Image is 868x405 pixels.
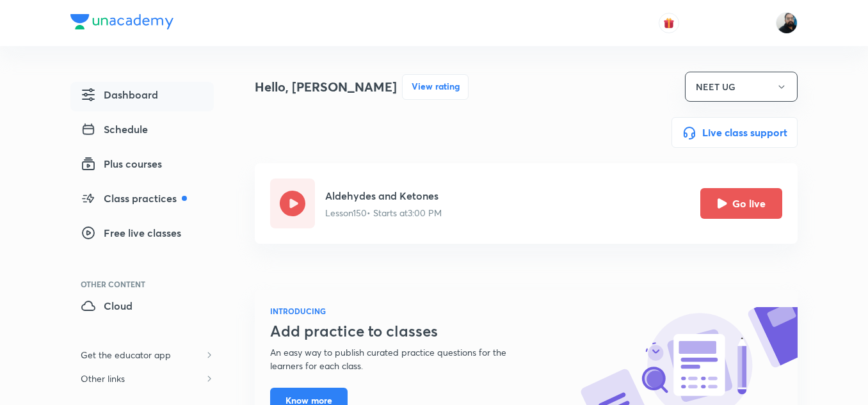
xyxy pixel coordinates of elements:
[685,72,798,102] button: NEET UG
[70,186,214,215] a: Class practices
[402,74,469,100] button: View rating
[70,367,135,390] h6: Other links
[325,188,442,203] h5: Aldehydes and Ketones
[663,17,675,29] img: avatar
[81,156,162,171] span: Plus courses
[270,305,538,317] h6: INTRODUCING
[700,188,782,219] button: Go live
[81,298,133,314] span: Cloud
[81,280,214,288] div: Other Content
[81,122,148,137] span: Schedule
[70,116,214,146] a: Schedule
[659,13,679,33] button: avatar
[671,117,798,148] button: Live class support
[754,355,854,391] iframe: Help widget launcher
[325,206,442,219] p: Lesson 150 • Starts at 3:00 PM
[70,343,181,367] h6: Get the educator app
[70,14,173,33] a: Company Logo
[81,191,187,206] span: Class practices
[70,14,173,29] img: Company Logo
[81,225,181,241] span: Free live classes
[81,87,158,102] span: Dashboard
[270,322,538,340] h3: Add practice to classes
[776,12,798,34] img: Sumit Kumar Agrawal
[270,345,538,372] p: An easy way to publish curated practice questions for the learners for each class.
[70,293,214,322] a: Cloud
[70,220,214,250] a: Free live classes
[255,77,397,97] h4: Hello, [PERSON_NAME]
[70,151,214,180] a: Plus courses
[70,82,214,111] a: Dashboard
